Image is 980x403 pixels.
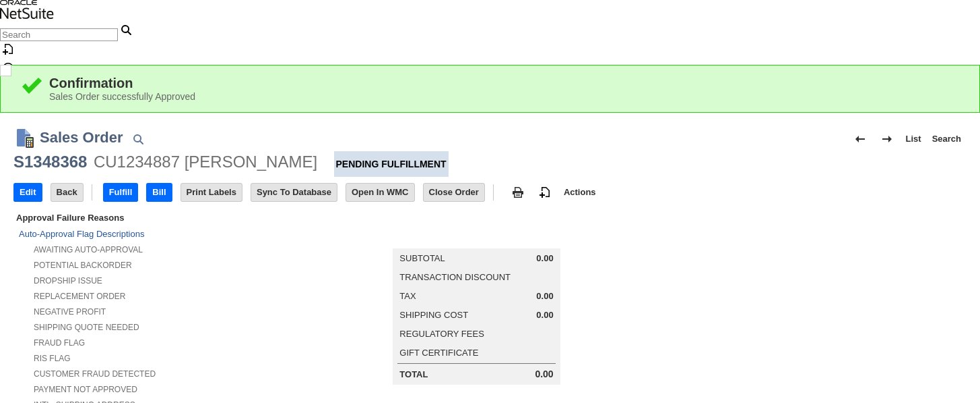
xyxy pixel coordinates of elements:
[51,184,83,201] input: Back
[558,187,601,197] a: Actions
[104,184,138,201] input: Fulfill
[49,91,959,102] div: Sales Order successfully Approved
[49,76,959,91] div: Confirmation
[399,348,478,358] a: Gift Certificate
[399,291,416,301] a: Tax
[34,307,106,317] a: Negative Profit
[399,369,428,379] a: Total
[34,276,102,286] a: Dropship Issue
[34,261,132,270] a: Potential Backorder
[399,253,445,263] a: Subtotal
[393,227,560,248] caption: Summary
[14,184,42,201] input: Edit
[536,253,553,264] span: 0.00
[34,338,85,348] a: Fraud Flag
[537,184,553,200] img: add-record.svg
[19,229,144,239] a: Auto-Approval Flag Descriptions
[34,354,71,363] a: RIS flag
[34,369,156,379] a: Customer Fraud Detected
[424,184,484,201] input: Close Order
[927,128,967,150] a: Search
[34,245,143,254] a: Awaiting Auto-Approval
[251,184,337,201] input: Sync To Database
[34,292,125,301] a: Replacement Order
[130,131,146,147] img: Quick Find
[535,369,553,380] span: 0.00
[852,131,868,147] img: Previous
[901,128,927,150] a: List
[399,329,484,339] a: Regulatory Fees
[510,184,526,200] img: print.svg
[536,291,553,302] span: 0.00
[346,184,414,201] input: Open In WMC
[40,126,123,149] h1: Sales Order
[94,151,317,173] div: CU1234887 [PERSON_NAME]
[334,151,449,177] div: Pending Fulfillment
[13,210,326,225] div: Approval Failure Reasons
[181,184,242,201] input: Print Labels
[34,323,139,332] a: Shipping Quote Needed
[147,184,171,201] input: Bill
[118,22,134,38] svg: Search
[399,272,511,282] a: Transaction Discount
[34,385,137,394] a: Payment not approved
[399,310,468,320] a: Shipping Cost
[536,310,553,321] span: 0.00
[13,151,87,173] div: S1348368
[879,131,895,147] img: Next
